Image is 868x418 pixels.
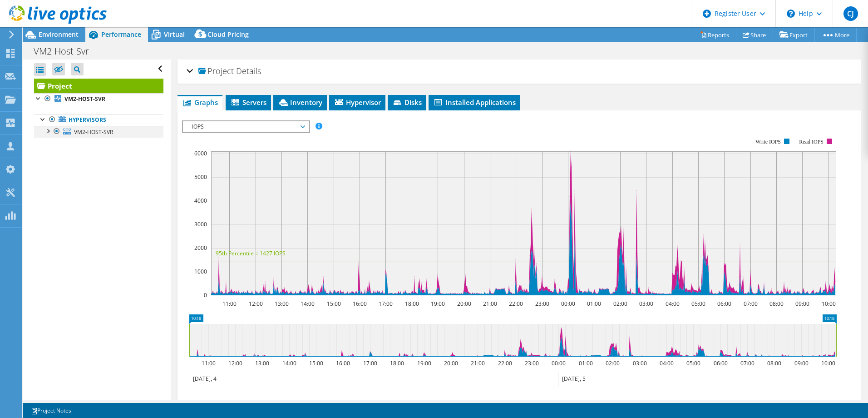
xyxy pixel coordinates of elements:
[587,300,601,308] text: 01:00
[222,300,236,308] text: 11:00
[843,6,858,21] span: CJ
[755,139,781,145] text: Write IOPS
[390,359,404,367] text: 18:00
[769,300,783,308] text: 08:00
[470,359,484,367] text: 21:00
[639,300,653,308] text: 03:00
[363,359,377,367] text: 17:00
[799,139,824,145] text: Read IOPS
[255,359,269,367] text: 13:00
[736,28,773,42] a: Share
[686,359,700,367] text: 05:00
[433,98,516,107] span: Installed Applications
[236,65,261,76] span: Details
[194,268,207,275] text: 1000
[392,98,422,107] span: Disks
[278,98,322,107] span: Inventory
[613,300,627,308] text: 02:00
[300,300,314,308] text: 14:00
[457,300,471,308] text: 20:00
[334,98,381,107] span: Hypervisor
[404,300,419,308] text: 18:00
[39,30,79,39] span: Environment
[228,359,242,367] text: 12:00
[34,114,163,126] a: Hypervisors
[717,300,731,308] text: 06:00
[713,359,727,367] text: 06:00
[335,359,350,367] text: 16:00
[182,98,218,107] span: Graphs
[483,300,497,308] text: 21:00
[198,67,234,76] span: Project
[767,359,781,367] text: 08:00
[787,10,795,18] svg: \n
[326,300,340,308] text: 15:00
[444,359,458,367] text: 20:00
[194,197,207,204] text: 4000
[34,93,163,105] a: VM2-HOST-SVR
[309,359,323,367] text: 15:00
[352,300,366,308] text: 16:00
[691,300,705,308] text: 05:00
[535,300,549,308] text: 23:00
[34,79,163,93] a: Project
[665,300,679,308] text: 04:00
[795,300,809,308] text: 09:00
[194,220,207,228] text: 3000
[216,249,286,257] text: 95th Percentile = 1427 IOPS
[74,128,113,136] span: VM2-HOST-SVR
[30,46,103,56] h1: VM2-Host-Svr
[230,98,266,107] span: Servers
[274,300,288,308] text: 13:00
[743,300,757,308] text: 07:00
[794,359,808,367] text: 09:00
[164,30,185,39] span: Virtual
[605,359,619,367] text: 02:00
[101,30,141,39] span: Performance
[194,173,207,181] text: 5000
[524,359,538,367] text: 23:00
[693,28,736,42] a: Reports
[740,359,754,367] text: 07:00
[821,300,835,308] text: 10:00
[64,95,105,103] b: VM2-HOST-SVR
[551,359,565,367] text: 00:00
[578,359,592,367] text: 01:00
[430,300,444,308] text: 19:00
[282,359,296,367] text: 14:00
[25,405,78,416] a: Project Notes
[659,359,673,367] text: 04:00
[34,126,163,138] a: VM2-HOST-SVR
[821,359,835,367] text: 10:00
[814,28,857,42] a: More
[194,244,207,252] text: 2000
[508,300,523,308] text: 22:00
[248,300,262,308] text: 12:00
[201,359,215,367] text: 11:00
[187,121,304,132] span: IOPS
[204,291,207,299] text: 0
[207,30,249,39] span: Cloud Pricing
[378,300,392,308] text: 17:00
[773,28,815,42] a: Export
[498,359,512,367] text: 22:00
[194,149,207,157] text: 6000
[632,359,646,367] text: 03:00
[561,300,575,308] text: 00:00
[417,359,431,367] text: 19:00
